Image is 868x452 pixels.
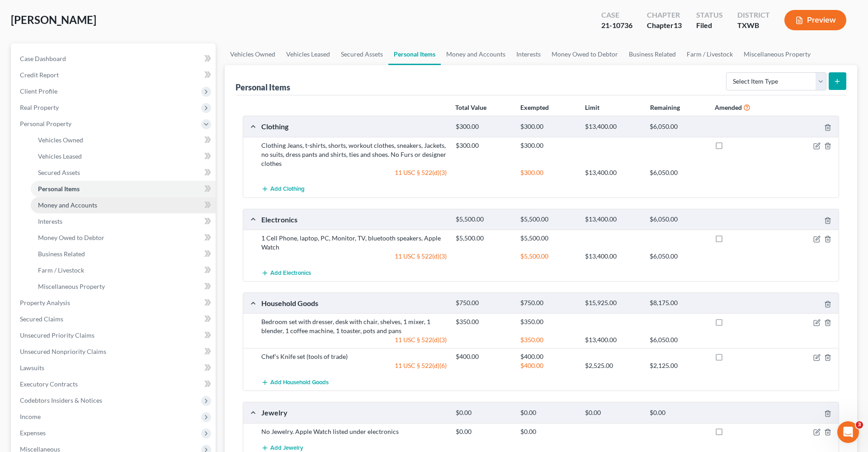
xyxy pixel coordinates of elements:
a: Vehicles Owned [225,43,281,65]
div: $8,175.00 [645,299,710,307]
div: $6,050.00 [645,122,710,131]
span: Secured Claims [20,315,63,323]
a: Business Related [31,246,216,262]
div: $400.00 [516,352,580,361]
a: Credit Report [13,67,216,83]
div: $350.00 [516,335,580,344]
span: Money and Accounts [38,201,97,209]
span: Personal Property [20,120,71,127]
div: Electronics [257,215,451,224]
div: $5,500.00 [516,252,580,261]
span: Money Owed to Debtor [38,234,104,241]
div: No Jewelry. Apple Watch listed under electronics [257,427,451,436]
span: Unsecured Priority Claims [20,331,94,339]
a: Vehicles Leased [281,43,335,65]
div: $300.00 [516,168,580,177]
div: $5,500.00 [451,215,516,224]
a: Interests [31,213,216,230]
div: $6,050.00 [645,215,710,224]
div: 11 USC § 522(d)(6) [257,361,451,370]
span: Codebtors Insiders & Notices [20,396,102,404]
div: 1 Cell Phone, laptop, PC, Monitor, TV, bluetooth speakers, Apple Watch [257,234,451,252]
span: Unsecured Nonpriority Claims [20,348,106,355]
div: $0.00 [516,409,580,417]
span: Secured Assets [38,169,80,176]
div: $2,525.00 [580,361,645,370]
button: Add Household Goods [261,374,329,391]
span: Add Household Goods [270,379,329,386]
a: Interests [511,43,546,65]
div: $6,050.00 [645,335,710,344]
div: $300.00 [516,122,580,131]
div: Chef's Knife set (tools of trade) [257,352,451,361]
div: $0.00 [645,409,710,417]
a: Vehicles Leased [31,148,216,165]
a: Money Owed to Debtor [31,230,216,246]
div: $5,500.00 [451,234,516,243]
span: [PERSON_NAME] [11,13,96,26]
span: Interests [38,217,62,225]
a: Executory Contracts [13,376,216,392]
button: Preview [784,10,846,30]
span: Income [20,413,41,420]
span: Case Dashboard [20,55,66,62]
a: Vehicles Owned [31,132,216,148]
div: $0.00 [516,427,580,436]
div: $5,500.00 [516,234,580,243]
div: 21-10736 [601,20,632,31]
div: TXWB [737,20,770,31]
span: 13 [674,21,682,29]
div: $0.00 [580,409,645,417]
a: Money Owed to Debtor [546,43,623,65]
a: Farm / Livestock [681,43,738,65]
div: District [737,10,770,20]
div: $300.00 [451,122,516,131]
span: Vehicles Owned [38,136,83,144]
div: $350.00 [451,317,516,326]
span: Add Electronics [270,269,311,277]
div: $750.00 [516,299,580,307]
div: Jewelry [257,408,451,417]
span: 3 [856,421,863,428]
div: $350.00 [516,317,580,326]
div: Clothing Jeans, t-shirts, shorts, workout clothes, sneakers, Jackets, no suits, dress pants and s... [257,141,451,168]
a: Property Analysis [13,295,216,311]
div: $13,400.00 [580,122,645,131]
div: $6,050.00 [645,168,710,177]
div: $300.00 [451,141,516,150]
div: $13,400.00 [580,215,645,224]
span: Add Jewelry [270,445,303,452]
span: Add Clothing [270,186,305,193]
div: 11 USC § 522(d)(3) [257,252,451,261]
div: $5,500.00 [516,215,580,224]
span: Miscellaneous Property [38,282,105,290]
div: 11 USC § 522(d)(3) [257,168,451,177]
div: Personal Items [236,82,290,93]
div: $400.00 [451,352,516,361]
a: Secured Assets [335,43,388,65]
span: Personal Items [38,185,80,193]
button: Add Clothing [261,181,305,198]
a: Miscellaneous Property [738,43,816,65]
div: $750.00 [451,299,516,307]
div: Bedroom set with dresser, desk with chair, shelves, 1 mixer, 1 blender, 1 coffee machine, 1 toast... [257,317,451,335]
a: Personal Items [31,181,216,197]
strong: Amended [715,104,742,111]
strong: Total Value [455,104,486,111]
div: 11 USC § 522(d)(3) [257,335,451,344]
div: $13,400.00 [580,252,645,261]
a: Unsecured Priority Claims [13,327,216,344]
div: $0.00 [451,409,516,417]
a: Secured Claims [13,311,216,327]
span: Real Property [20,104,59,111]
a: Miscellaneous Property [31,278,216,295]
div: $13,400.00 [580,168,645,177]
a: Money and Accounts [441,43,511,65]
a: Case Dashboard [13,51,216,67]
div: Chapter [647,20,682,31]
span: Vehicles Leased [38,152,82,160]
div: $300.00 [516,141,580,150]
div: Household Goods [257,298,451,308]
div: $400.00 [516,361,580,370]
a: Business Related [623,43,681,65]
